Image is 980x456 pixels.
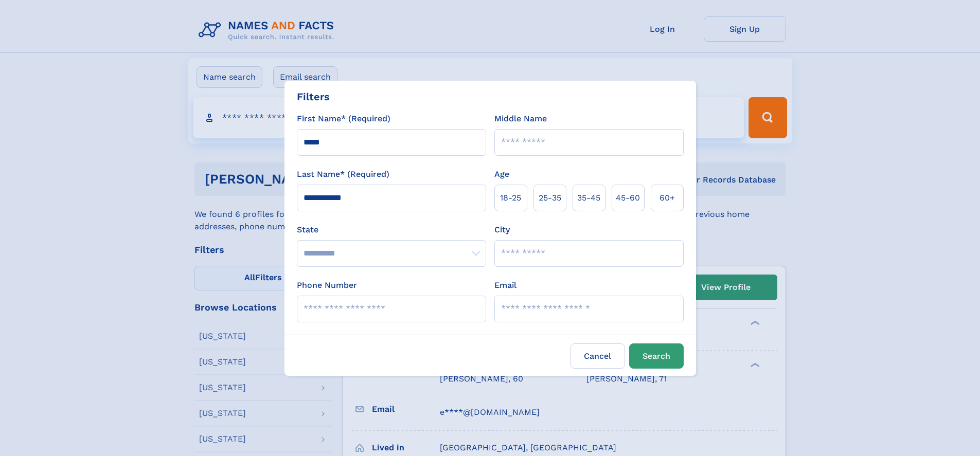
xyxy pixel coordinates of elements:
label: Last Name* (Required) [297,168,389,180]
label: Middle Name [494,113,547,125]
label: Age [494,168,509,180]
label: First Name* (Required) [297,113,390,125]
label: City [494,224,510,236]
div: Filters [297,89,330,104]
button: Search [629,343,684,369]
span: 18‑25 [500,192,521,204]
span: 25‑35 [539,192,561,204]
label: Cancel [571,343,625,369]
label: Phone Number [297,279,357,291]
span: 60+ [660,192,675,204]
label: Email [494,279,516,291]
span: 45‑60 [616,192,640,204]
label: State [297,224,486,236]
span: 35‑45 [577,192,600,204]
